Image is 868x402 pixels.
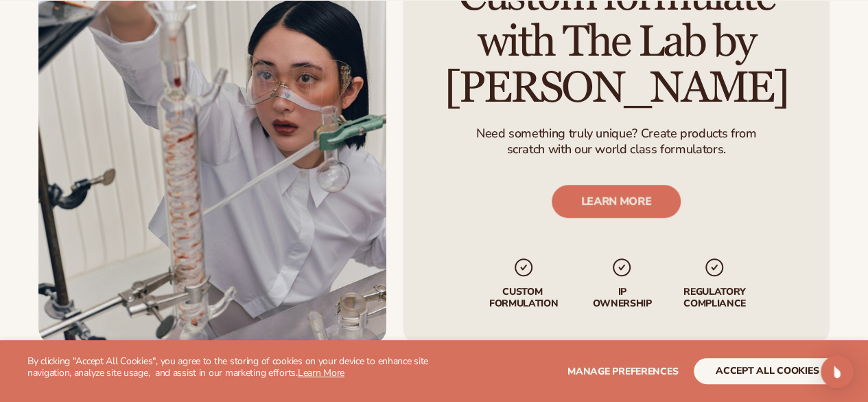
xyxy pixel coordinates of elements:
[821,355,854,388] div: Open Intercom Messenger
[587,287,657,311] p: IP Ownership
[476,126,756,142] p: Need something truly unique? Create products from
[704,257,726,279] img: checkmark_svg
[552,186,681,219] a: LEARN MORE
[27,356,434,379] p: By clicking "Accept All Cookies", you agree to the storing of cookies on your device to enhance s...
[567,365,678,378] span: Manage preferences
[481,287,567,311] p: Custom formulation
[694,358,841,384] button: accept all cookies
[476,142,756,157] p: scratch with our world class formulators.
[567,358,678,384] button: Manage preferences
[611,257,633,279] img: checkmark_svg
[513,257,535,279] img: checkmark_svg
[678,287,752,311] p: regulatory compliance
[298,366,344,379] a: Learn More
